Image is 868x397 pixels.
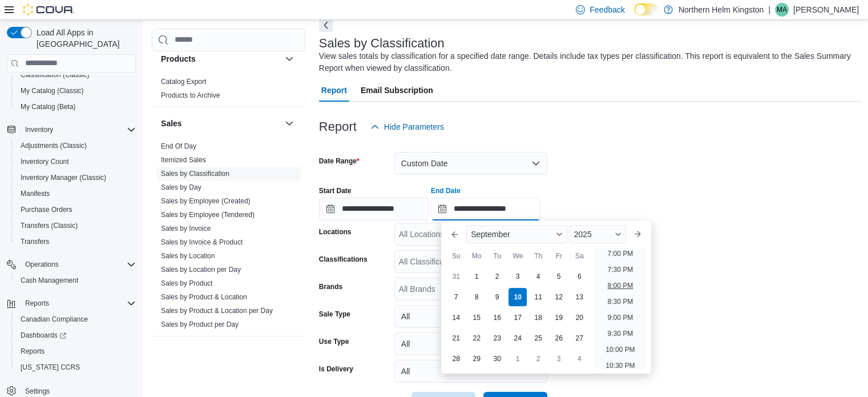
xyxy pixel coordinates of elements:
[446,266,590,369] div: September, 2025
[11,359,140,375] button: [US_STATE] CCRS
[431,186,461,195] label: End Date
[467,267,486,286] div: day-1
[603,279,638,292] li: 8:00 PM
[161,320,239,329] span: Sales by Product per Day
[319,37,445,50] h3: Sales by Classification
[447,308,465,327] div: day-14
[16,68,136,82] span: Classification (Classic)
[161,224,211,232] a: Sales by Invoice
[161,252,215,260] a: Sales by Location
[16,312,136,326] span: Canadian Compliance
[16,360,136,374] span: Washington CCRS
[11,272,140,288] button: Cash Management
[570,308,588,327] div: day-20
[16,344,136,358] span: Reports
[11,138,140,154] button: Adjustments (Classic)
[488,247,506,265] div: Tu
[2,122,140,138] button: Inventory
[319,18,333,32] button: Next
[319,186,352,195] label: Start Date
[16,344,49,358] a: Reports
[467,288,486,306] div: day-8
[16,68,94,82] a: Classification (Classic)
[21,70,90,79] span: Classification (Classic)
[161,266,241,274] a: Sales by Location per Day
[601,343,639,356] li: 10:00 PM
[508,350,527,368] div: day-1
[634,3,658,15] input: Dark Mode
[777,3,787,17] span: MA
[508,288,527,306] div: day-10
[603,311,638,324] li: 9:00 PM
[467,308,486,327] div: day-15
[21,276,78,285] span: Cash Management
[508,247,527,265] div: We
[529,267,547,286] div: day-4
[394,360,547,383] button: All
[161,53,280,65] button: Products
[161,238,243,246] a: Sales by Invoice & Product
[161,307,273,315] a: Sales by Product & Location per Day
[488,267,506,286] div: day-2
[11,170,140,186] button: Inventory Manager (Classic)
[16,100,80,114] a: My Catalog (Beta)
[321,79,347,102] span: Report
[590,4,624,15] span: Feedback
[570,288,588,306] div: day-13
[16,155,136,169] span: Inventory Count
[467,350,486,368] div: day-29
[161,251,215,260] span: Sales by Location
[21,123,58,137] button: Inventory
[21,141,87,150] span: Adjustments (Classic)
[16,360,84,374] a: [US_STATE] CCRS
[152,139,305,336] div: Sales
[21,363,80,372] span: [US_STATE] CCRS
[603,327,638,340] li: 9:30 PM
[21,315,88,324] span: Canadian Compliance
[488,308,506,327] div: day-16
[594,248,646,369] ul: Time
[11,311,140,327] button: Canadian Compliance
[16,203,77,216] a: Purchase Orders
[161,279,213,287] a: Sales by Product
[21,123,136,137] span: Inventory
[319,157,360,166] label: Date Range
[161,156,206,164] a: Itemized Sales
[161,169,229,178] span: Sales by Classification
[603,295,638,308] li: 8:30 PM
[16,328,71,342] a: Dashboards
[11,234,140,250] button: Transfers
[16,139,136,153] span: Adjustments (Classic)
[21,157,69,166] span: Inventory Count
[550,267,568,286] div: day-5
[431,198,540,220] input: Press the down key to enter a popover containing a calendar. Press the escape key to close the po...
[550,350,568,368] div: day-3
[384,121,444,133] span: Hide Parameters
[2,256,140,272] button: Operations
[21,331,66,340] span: Dashboards
[16,203,136,216] span: Purchase Orders
[161,210,255,219] span: Sales by Employee (Tendered)
[161,306,273,315] span: Sales by Product & Location per Day
[16,187,54,200] a: Manifests
[16,219,82,232] a: Transfers (Classic)
[679,3,764,17] p: Northern Helm Kingston
[768,3,770,17] p: |
[603,247,638,260] li: 7:00 PM
[16,328,136,342] span: Dashboards
[161,293,247,301] a: Sales by Product & Location
[319,120,357,134] h3: Report
[2,295,140,311] button: Reports
[161,91,220,100] span: Products to Archive
[161,197,251,205] a: Sales by Employee (Created)
[508,267,527,286] div: day-3
[282,346,296,359] button: Taxes
[25,125,53,134] span: Inventory
[11,154,140,170] button: Inventory Count
[161,183,201,192] span: Sales by Day
[16,187,136,200] span: Manifests
[16,139,91,153] a: Adjustments (Classic)
[21,237,49,246] span: Transfers
[161,320,239,328] a: Sales by Product per Day
[161,91,220,99] a: Products to Archive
